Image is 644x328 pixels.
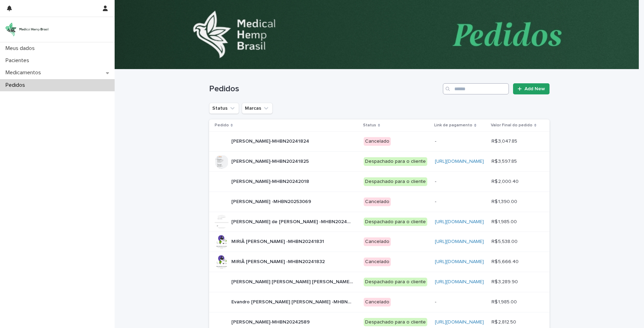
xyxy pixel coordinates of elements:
a: [URL][DOMAIN_NAME] [435,219,484,224]
p: R$ 5,538.00 [492,237,519,245]
a: [URL][DOMAIN_NAME] [435,159,484,164]
a: [URL][DOMAIN_NAME] [435,259,484,264]
h1: Pedidos [209,84,440,94]
p: Pedidos [3,82,31,89]
div: Cancelado [364,237,391,246]
p: [PERSON_NAME]-MHBN20241825 [231,157,310,165]
div: Despachado para o cliente [364,278,427,286]
tr: [PERSON_NAME]-MHBN20242018[PERSON_NAME]-MHBN20242018 Despachado para o cliente-- R$ 2,000.40R$ 2,... [209,171,550,192]
p: MIRIÃ SABRINA SILVA BARBOSA -MHBN20241832 [231,258,326,265]
a: [URL][DOMAIN_NAME] [435,279,484,284]
p: R$ 1,390.00 [492,197,519,205]
tr: [PERSON_NAME] [PERSON_NAME] [PERSON_NAME] [PERSON_NAME] [PERSON_NAME]-MHBN20253073[PERSON_NAME] [... [209,272,550,292]
p: Evandro José Toscano da Silva -MHBN20242362 [231,298,354,305]
tr: [PERSON_NAME]-MHBN20241824[PERSON_NAME]-MHBN20241824 Cancelado-- R$ 3,047.85R$ 3,047.85 [209,132,550,152]
button: Status [209,103,239,114]
p: ELOA VITÓRIA SANTOS SILVA-MHBN20242018 [231,177,311,185]
div: Despachado para o cliente [364,218,427,226]
p: Valor Final do pedido [491,121,532,129]
a: Add New [513,83,550,94]
p: R$ 3,047.85 [492,137,519,144]
span: Add New [525,86,545,91]
p: - [435,197,438,205]
p: - [435,137,438,144]
div: Cancelado [364,298,391,306]
p: Status [363,121,376,129]
p: [PERSON_NAME]-MHBN20241824 [231,137,311,144]
p: - [435,177,438,185]
tr: MIRIÃ [PERSON_NAME] -MHBN20241832MIRIÃ [PERSON_NAME] -MHBN20241832 Cancelado[URL][DOMAIN_NAME]R$ ... [209,252,550,272]
p: R$ 5,666.40 [492,258,520,265]
tr: [PERSON_NAME] de [PERSON_NAME] -MHBN20242345[PERSON_NAME] de [PERSON_NAME] -MHBN20242345 Despacha... [209,212,550,232]
div: Cancelado [364,197,391,206]
p: R$ 3,597.85 [492,157,518,165]
p: Meus dados [3,45,40,52]
tr: [PERSON_NAME]-MHBN20241825[PERSON_NAME]-MHBN20241825 Despachado para o cliente[URL][DOMAIN_NAME]R... [209,152,550,172]
p: GABRIEL BOTELHO DA SILVA-MHBN20242589 [231,318,311,325]
p: Ariza Alcantara Batista Puntel Ferreira-MHBN20253073 [231,278,354,285]
p: Isaque de Paula Silva Barbosa -MHBN20242345 [231,218,354,225]
p: R$ 2,812.50 [492,318,518,325]
tr: [PERSON_NAME] -MHBN20253069[PERSON_NAME] -MHBN20253069 Cancelado-- R$ 1,390.00R$ 1,390.00 [209,192,550,212]
p: R$ 1,985.00 [492,218,518,225]
a: [URL][DOMAIN_NAME] [435,320,484,325]
p: Pedido [215,121,229,129]
p: Pacientes [3,57,35,64]
img: 4UqDjhnrSSm1yqNhTQ7x [6,23,49,36]
p: - [435,298,438,305]
tr: Evandro [PERSON_NAME] [PERSON_NAME] -MHBN20242362Evandro [PERSON_NAME] [PERSON_NAME] -MHBN2024236... [209,292,550,312]
tr: MIRIÃ [PERSON_NAME] -MHBN20241831MIRIÃ [PERSON_NAME] -MHBN20241831 Cancelado[URL][DOMAIN_NAME]R$ ... [209,232,550,252]
div: Despachado para o cliente [364,318,427,327]
p: R$ 3,289.90 [492,278,519,285]
div: Despachado para o cliente [364,177,427,186]
div: Cancelado [364,258,391,266]
p: Medicamentos [3,69,47,76]
p: R$ 2,000.40 [492,177,520,185]
div: Despachado para o cliente [364,157,427,166]
a: [URL][DOMAIN_NAME] [435,239,484,244]
button: Marcas [242,103,273,114]
input: Search [443,83,509,94]
p: R$ 1,985.00 [492,298,518,305]
p: Miguel Marques Ramalho -MHBN20253069 [231,197,313,205]
p: MIRIÃ SABRINA SILVA BARBOSA -MHBN20241831 [231,237,325,245]
div: Cancelado [364,137,391,146]
p: Link de pagamento [434,121,472,129]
